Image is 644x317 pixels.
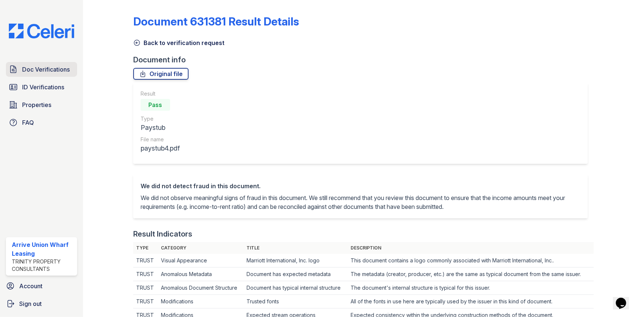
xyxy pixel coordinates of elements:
div: Result Indicators [133,229,192,239]
div: Document info [133,55,594,65]
p: We did not observe meaningful signs of fraud in this document. We still recommend that you review... [141,193,581,211]
div: Result [141,90,180,97]
a: Account [3,279,80,293]
span: Account [19,282,42,290]
span: Doc Verifications [22,65,70,74]
td: Anomalous Metadata [158,268,244,281]
td: Visual Appearance [158,254,244,268]
div: Type [141,115,180,123]
td: Anomalous Document Structure [158,281,244,295]
a: ID Verifications [6,80,77,94]
span: FAQ [22,118,34,127]
a: Back to verification request [133,38,224,47]
a: FAQ [6,115,77,130]
div: paystub4.pdf [141,143,180,154]
a: Doc Verifications [6,62,77,77]
td: Marriott International, Inc. logo [244,254,348,268]
td: All of the fonts in use here are typically used by the issuer in this kind of document. [348,295,594,309]
th: Type [133,242,158,254]
img: CE_Logo_Blue-a8612792a0a2168367f1c8372b55b34899dd931a85d93a1a3d3e32e68fde9ad4.png [3,24,80,38]
td: Modifications [158,295,244,309]
div: Pass [141,99,170,111]
th: Title [244,242,348,254]
td: The metadata (creator, producer, etc.) are the same as typical document from the same issuer. [348,268,594,281]
span: Sign out [19,299,42,308]
span: ID Verifications [22,83,64,92]
td: Trusted fonts [244,295,348,309]
th: Description [348,242,594,254]
td: TRUST [133,295,158,309]
td: TRUST [133,268,158,281]
a: Document 631381 Result Details [133,15,299,28]
div: We did not detect fraud in this document. [141,182,581,190]
td: Document has typical internal structure [244,281,348,295]
a: Sign out [3,296,80,311]
td: TRUST [133,254,158,268]
a: Original file [133,68,189,80]
td: Document has expected metadata [244,268,348,281]
iframe: chat widget [613,287,637,310]
div: Paystub [141,123,180,133]
span: Properties [22,100,51,109]
div: Trinity Property Consultants [12,258,74,273]
td: TRUST [133,281,158,295]
td: The document's internal structure is typical for this issuer. [348,281,594,295]
div: Arrive Union Wharf Leasing [12,240,74,258]
a: Properties [6,97,77,112]
th: Category [158,242,244,254]
div: File name [141,136,180,143]
td: This document contains a logo commonly associated with Marriott International, Inc.. [348,254,594,268]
